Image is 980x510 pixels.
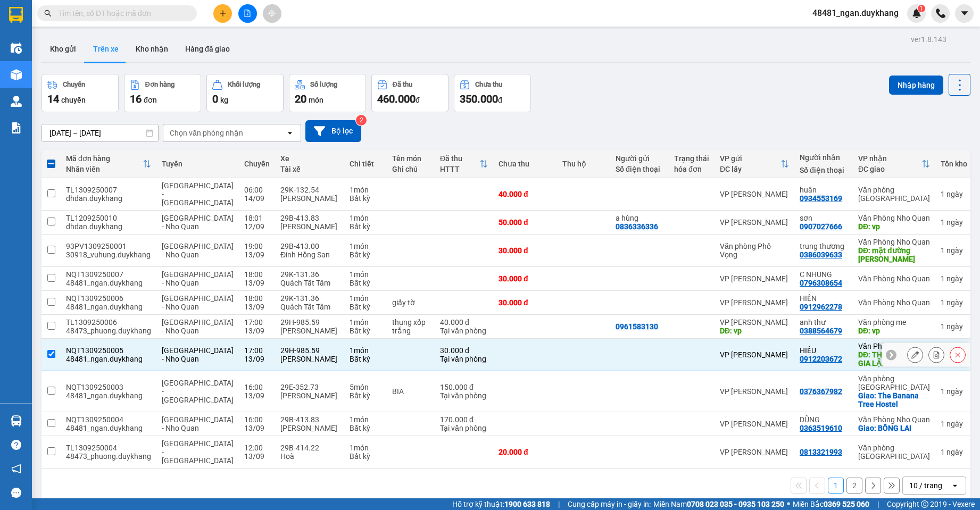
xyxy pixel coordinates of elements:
div: Người gửi [616,154,663,163]
div: anh thư [800,318,848,327]
span: aim [268,10,276,17]
span: [GEOGRAPHIC_DATA] - Nho Quan [162,214,234,231]
img: logo-vxr [9,7,23,23]
div: Tại văn phòng [440,327,488,335]
div: 13/09 [244,303,270,311]
div: VP [PERSON_NAME] [720,218,789,227]
div: Nhân viên [66,165,143,173]
div: [PERSON_NAME] [280,355,339,363]
div: 13/09 [244,424,270,432]
span: 20 [295,93,306,105]
span: [GEOGRAPHIC_DATA] - Nho Quan [162,415,234,432]
div: 40.000 đ [499,190,552,198]
div: HTTT [440,165,479,173]
th: Toggle SortBy [853,150,935,178]
div: Văn phòng me [858,318,930,327]
span: 1 [919,5,923,12]
span: 48481_ngan.duykhang [804,6,907,20]
div: NQT1309250003 [66,383,151,391]
div: 0961583130 [616,322,658,331]
div: Tuyến [162,160,234,168]
div: DĐ: vp [858,222,930,231]
div: Ghi chú [392,165,429,173]
div: 48473_phuong.duykhang [66,327,151,335]
div: 14/09 [244,194,270,203]
span: Cung cấp máy in - giấy in: [568,498,651,510]
th: Toggle SortBy [435,150,493,178]
img: phone-icon [936,9,945,18]
div: [PERSON_NAME] [280,222,339,231]
div: NQT1309250004 [66,415,151,424]
div: 29B-413.83 [280,214,339,222]
div: Chuyến [63,81,85,88]
span: | [877,498,879,510]
div: 12/09 [244,222,270,231]
button: Chưa thu350.000đ [454,74,531,112]
span: [GEOGRAPHIC_DATA] - Nho Quan [162,270,234,287]
sup: 1 [918,5,925,12]
div: 40.000 đ [440,318,488,327]
div: huân [800,186,848,194]
div: 06:00 [244,186,270,194]
div: 1 [941,322,967,331]
div: 1 món [350,444,381,452]
div: Bất kỳ [350,303,381,311]
span: 14 [47,93,59,105]
div: 29E-352.73 [280,383,339,391]
div: 1 món [350,242,381,250]
div: VP nhận [858,154,921,163]
span: ngày [946,246,963,255]
button: aim [263,4,281,23]
button: Chuyến14chuyến [41,74,119,112]
span: [GEOGRAPHIC_DATA] - Nho Quan [162,318,234,335]
div: 170.000 đ [440,415,488,424]
span: search [44,10,52,17]
img: icon-new-feature [912,9,921,18]
th: Toggle SortBy [715,150,794,178]
div: 13/09 [244,452,270,461]
button: file-add [238,4,257,23]
span: question-circle [11,440,21,450]
span: 16 [130,93,142,105]
div: 20.000 đ [499,448,552,456]
div: 48473_phuong.duykhang [66,452,151,461]
div: 1 món [350,214,381,222]
div: [PERSON_NAME] [280,424,339,432]
div: VP [PERSON_NAME] [720,190,789,198]
div: 30.000 đ [499,274,552,283]
span: kg [220,96,228,104]
span: Miền Bắc [793,498,869,510]
div: VP [PERSON_NAME] [720,448,789,456]
span: chuyến [61,96,86,104]
button: Đơn hàng16đơn [124,74,201,112]
div: BIA [392,387,429,396]
div: 1 [941,448,967,456]
div: DŨNG [800,415,848,424]
div: 0912962278 [800,303,842,311]
div: C NHUNG [800,270,848,279]
div: Khối lượng [228,81,260,88]
div: 48481_ngan.duykhang [66,303,151,311]
div: Đã thu [440,154,479,163]
sup: 2 [356,115,367,126]
div: 30.000 đ [499,298,552,307]
div: 0363519610 [800,424,842,432]
div: a hùng [616,214,663,222]
button: plus [213,4,232,23]
div: 29K-131.36 [280,294,339,303]
div: NQT1309250005 [66,346,151,355]
div: Chi tiết [350,160,381,168]
div: 1 [941,387,967,396]
div: Chọn văn phòng nhận [170,128,243,138]
div: Văn phòng [GEOGRAPHIC_DATA] [858,374,930,391]
span: ngày [946,274,963,283]
div: VP [PERSON_NAME] [720,350,789,359]
div: Bất kỳ [350,250,381,259]
span: [GEOGRAPHIC_DATA] - Nho Quan [162,242,234,259]
div: thung xốp trắng [392,318,429,335]
div: 29B-413.00 [280,242,339,250]
div: Bất kỳ [350,222,381,231]
button: 1 [828,478,844,494]
div: Chuyến [244,160,270,168]
button: 2 [846,478,862,494]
